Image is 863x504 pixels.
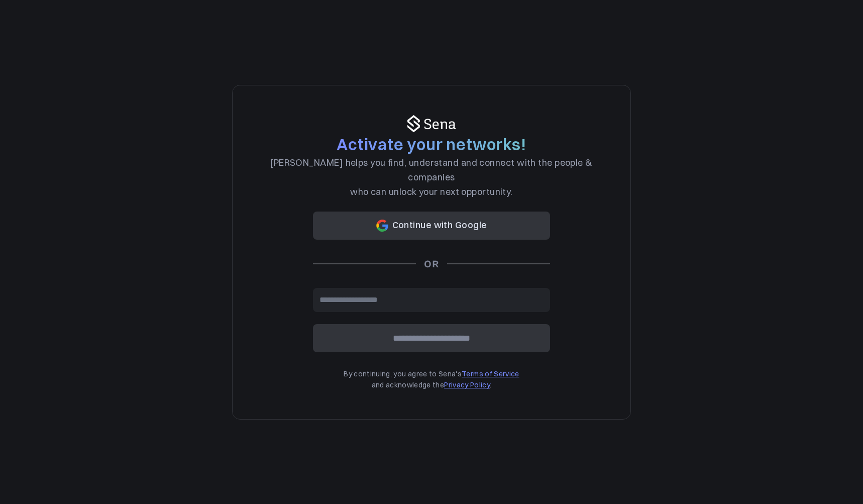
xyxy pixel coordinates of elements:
[444,380,490,389] a: Privacy Policy
[424,256,439,272] h2: OR
[313,212,550,240] button: Continue with Google
[261,156,602,199] p: [PERSON_NAME] helps you find, understand and connect with the people & companies who can unlock y...
[344,368,519,391] p: By continuing, you agree to Sena's and acknowledge the .
[462,369,519,378] a: Terms of Service
[406,114,457,134] img: white-text-logo-bf1b8323e66814c48d7caa909e4daa41fc3d6c913c49da9eb52bf78c1e4456f0.png
[337,134,526,156] h2: Activate your networks!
